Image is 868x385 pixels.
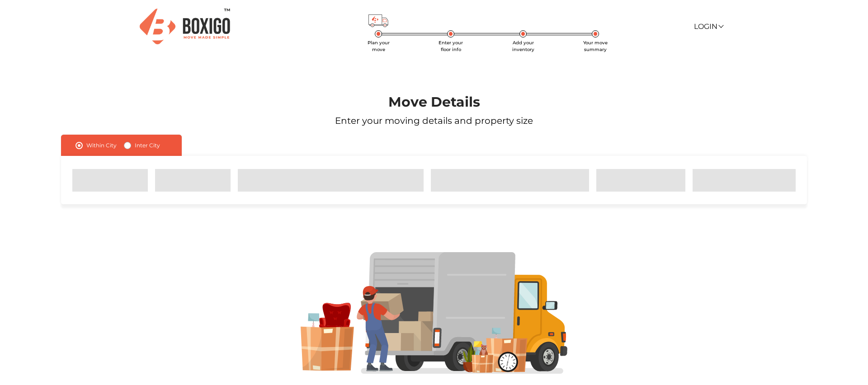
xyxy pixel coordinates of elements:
a: Login [694,22,723,31]
span: Add your inventory [512,40,534,52]
label: Inter City [135,140,160,151]
span: Enter your floor info [439,40,463,52]
label: Within City [86,140,117,151]
img: Boxigo [140,9,230,44]
span: Plan your move [368,40,390,52]
p: Enter your moving details and property size [35,114,833,127]
h1: Move Details [35,94,833,110]
span: Your move summary [583,40,608,52]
